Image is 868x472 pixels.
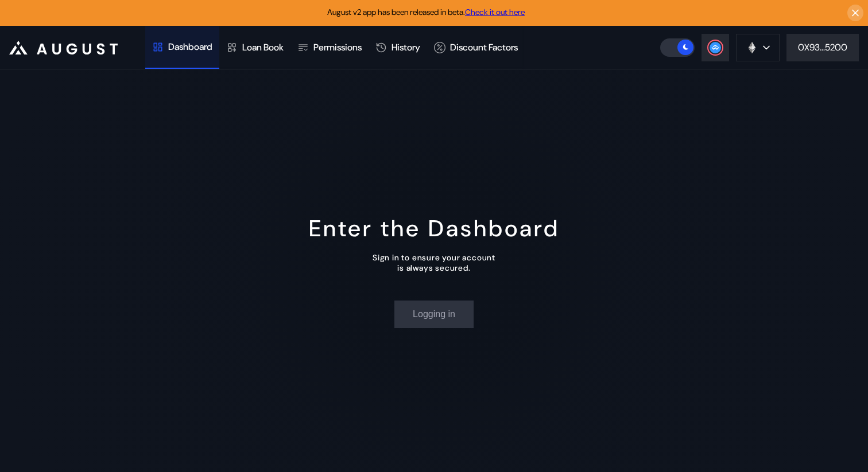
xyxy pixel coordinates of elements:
[369,26,427,69] a: History
[465,7,525,17] a: Check it out here
[392,41,420,53] div: History
[736,34,780,61] button: chain logo
[313,41,362,53] div: Permissions
[242,41,284,53] div: Loan Book
[168,41,212,53] div: Dashboard
[427,26,525,69] a: Discount Factors
[786,34,859,61] button: 0X93...5200
[309,213,560,243] div: Enter the Dashboard
[746,41,758,54] img: chain logo
[145,26,219,69] a: Dashboard
[450,41,518,53] div: Discount Factors
[394,301,474,328] button: Logging in
[219,26,290,69] a: Loan Book
[327,7,525,17] span: August v2 app has been released in beta.
[290,26,369,69] a: Permissions
[373,252,495,273] div: Sign in to ensure your account is always secured.
[798,41,847,53] div: 0X93...5200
